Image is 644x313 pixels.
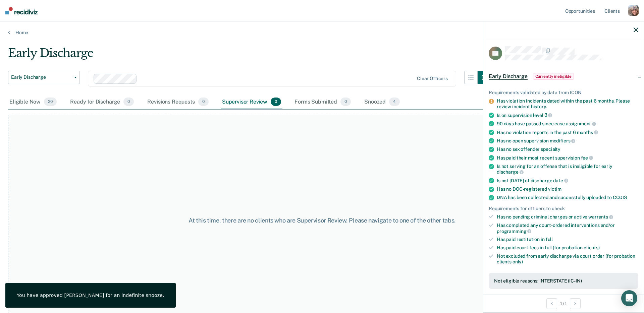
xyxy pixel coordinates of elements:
span: clients) [584,245,600,250]
div: Has paid their most recent supervision [497,155,638,161]
span: Early Discharge [489,73,528,80]
div: Eligible Now [8,95,58,110]
div: Has paid restitution in [497,237,638,242]
div: Early DischargeCurrently ineligible [483,66,644,87]
a: Home [8,29,636,36]
div: Requirements validated by data from ICON [489,90,638,96]
div: Requirements for officers to check [489,206,638,211]
span: modifiers [550,138,576,143]
div: Has violation incidents dated within the past 6 months. Please review incident history. [497,98,638,110]
div: Open Intercom Messenger [621,290,637,306]
div: Has no violation reports in the past 6 [497,129,638,135]
div: Not eligible reasons: INTERSTATE (IC-IN) [494,278,633,284]
span: victim [548,186,561,192]
span: months [577,130,598,135]
div: Supervisor Review [221,95,283,110]
span: 0 [340,98,351,106]
button: Previous Opportunity [546,298,557,309]
div: Has no pending criminal charges or active [497,214,638,220]
span: Early Discharge [11,74,71,80]
div: Not excluded from early discharge via court order (for probation clients [497,253,638,265]
span: full [546,237,553,242]
div: Revisions Requests [146,95,210,110]
div: Has no sex offender [497,146,638,152]
div: DNA has been collected and successfully uploaded to [497,195,638,200]
span: only) [513,259,523,264]
div: Snoozed [363,95,401,110]
div: Ready for Discharge [69,95,135,110]
span: assignment [566,121,596,126]
span: date [553,178,568,183]
span: 3 [544,112,552,118]
div: Forms Submitted [293,95,352,110]
span: 0 [198,98,209,106]
span: discharge [497,169,524,175]
div: Is not serving for an offense that is ineligible for early [497,164,638,175]
span: 0 [271,98,281,106]
img: Recidiviz [5,7,38,14]
span: CODIS [613,195,627,200]
span: fee [581,155,593,161]
div: Has no DOC-registered [497,186,638,192]
span: 0 [123,98,134,106]
span: programming [497,229,531,234]
div: Has completed any court-ordered interventions and/or [497,223,638,234]
div: You have approved [PERSON_NAME] for an indefinite snooze. [17,292,164,298]
span: specialty [541,146,560,152]
div: At this time, there are no clients who are Supervisor Review. Please navigate to one of the other... [165,217,479,224]
span: 4 [389,98,400,106]
span: warrants [588,214,613,220]
div: 1 / 1 [483,295,644,312]
div: 90 days have passed since case [497,121,638,127]
div: Is not [DATE] of discharge [497,178,638,184]
span: 20 [44,98,57,106]
div: Has paid court fees in full (for probation [497,245,638,251]
div: Early Discharge [8,46,491,65]
div: Has no open supervision [497,138,638,144]
div: Clear officers [417,76,448,81]
span: Currently ineligible [533,73,574,80]
button: Next Opportunity [570,298,581,309]
div: Is on supervision level [497,112,638,118]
